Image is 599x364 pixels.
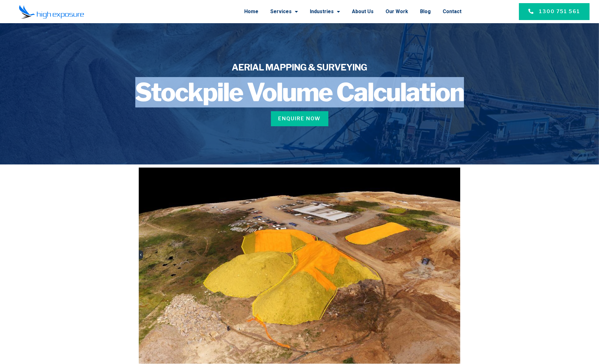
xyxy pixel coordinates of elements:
span: Enquire Now [278,115,321,122]
h1: Stockpile Volume Calculation [112,80,487,105]
img: stockpile-volume-calculation-with-drones [139,168,460,364]
a: Contact [443,3,461,20]
a: 1300 751 561 [519,3,590,20]
nav: Menu [102,3,462,20]
a: Our Work [386,3,408,20]
h4: AERIAL MAPPING & SURVEYING [112,61,487,74]
a: Home [244,3,258,20]
span: 1300 751 561 [539,8,580,15]
a: About Us [352,3,374,20]
a: Industries [310,3,340,20]
a: Enquire Now [271,111,328,126]
img: Final-Logo copy [19,5,84,19]
a: Services [270,3,298,20]
a: Blog [420,3,431,20]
